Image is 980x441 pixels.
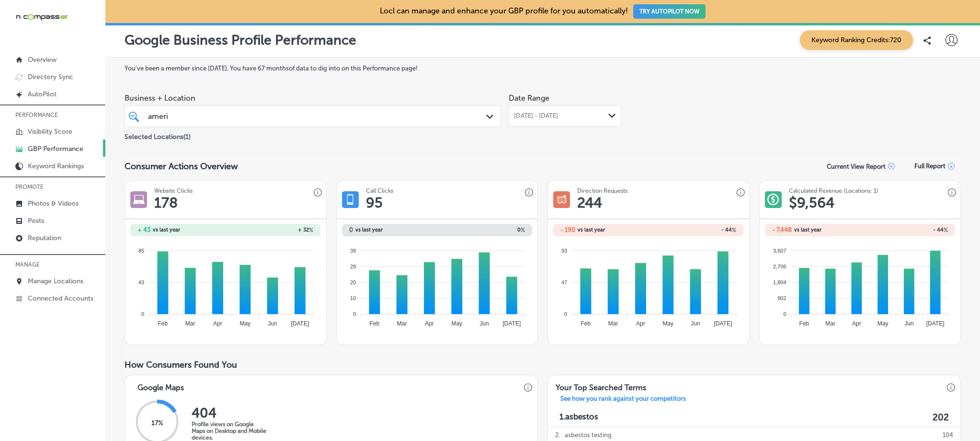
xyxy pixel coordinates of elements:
[355,227,383,232] span: vs last year
[564,311,567,317] tspan: 0
[514,112,558,120] span: [DATE] - [DATE]
[553,395,694,405] a: See how you rank against your competitors
[350,279,356,285] tspan: 20
[268,320,277,327] tspan: Jun
[153,227,180,232] span: vs last year
[125,360,237,370] span: How Consumers Found You
[773,264,786,269] tspan: 2,706
[349,226,353,233] h2: 0
[772,226,792,233] h2: - 7,448
[366,194,383,211] h1: 95
[28,294,93,302] p: Connected Accounts
[714,320,732,327] tspan: [DATE]
[914,162,946,170] span: Full Report
[560,226,575,233] h2: - 190
[125,65,961,72] label: You've been a member since [DATE] . You have 67 months of data to dig into on this Performance page!
[827,163,886,170] p: Current View Report
[309,227,313,233] span: %
[926,320,944,327] tspan: [DATE]
[353,311,356,317] tspan: 0
[799,320,809,327] tspan: Feb
[521,227,525,233] span: %
[28,90,57,98] p: AutoPilot
[138,279,144,285] tspan: 43
[904,320,913,327] tspan: Jun
[933,412,949,423] label: 202
[479,320,489,327] tspan: Jun
[789,187,878,194] h3: Calculated Revenue (Locations: 1)
[28,128,72,136] p: Visibility Score
[350,247,356,253] tspan: 39
[852,320,861,327] tspan: Apr
[240,320,251,327] tspan: May
[185,320,195,327] tspan: Mar
[789,194,834,211] h1: $ 9,564
[777,295,786,301] tspan: 902
[663,320,674,327] tspan: May
[369,320,379,327] tspan: Feb
[28,162,84,170] p: Keyword Rankings
[28,145,83,153] p: GBP Performance
[509,93,549,103] label: Date Range
[783,311,786,317] tspan: 0
[192,421,268,441] p: Profile views on Google Maps on Desktop and Mobile devices.
[130,375,192,395] h3: Google Maps
[28,277,83,285] p: Manage Locations
[877,320,888,327] tspan: May
[15,12,68,22] img: 660ab0bf-5cc7-4cb8-ba1c-48b5ae0f18e60NCTV_CLogo_TV_Black_-500x88.png
[158,320,168,327] tspan: Feb
[577,194,602,211] h1: 244
[437,227,525,233] h2: 0
[125,129,191,141] p: Selected Locations ( 1 )
[649,227,737,233] h2: - 44
[608,320,618,327] tspan: Mar
[773,247,786,253] tspan: 3,607
[151,419,163,427] span: 17 %
[577,187,627,194] h3: Direction Requests
[944,227,948,233] span: %
[691,320,700,327] tspan: Jun
[213,320,222,327] tspan: Apr
[291,320,309,327] tspan: [DATE]
[548,375,654,395] h3: Your Top Searched Terms
[578,227,605,232] span: vs last year
[28,234,61,242] p: Reputation
[800,30,913,50] span: Keyword Ranking Credits: 720
[125,161,238,172] span: Consumer Actions Overview
[425,320,434,327] tspan: Apr
[28,73,73,81] p: Directory Sync
[502,320,521,327] tspan: [DATE]
[137,226,150,233] h2: + 43
[860,227,948,233] h2: - 44
[350,295,356,301] tspan: 10
[154,187,193,194] h3: Website Clicks
[825,320,835,327] tspan: Mar
[192,405,268,421] h2: 404
[397,320,407,327] tspan: Mar
[350,264,356,269] tspan: 29
[559,412,598,423] p: 1. asbestos
[794,227,821,232] span: vs last year
[561,247,567,253] tspan: 93
[366,187,393,194] h3: Call Clicks
[125,93,501,103] span: Business + Location
[28,217,44,225] p: Posts
[451,320,462,327] tspan: May
[581,320,591,327] tspan: Feb
[28,56,57,64] p: Overview
[561,279,567,285] tspan: 47
[773,279,786,285] tspan: 1,804
[154,194,178,211] h1: 178
[226,227,314,233] h2: + 32
[141,311,144,317] tspan: 0
[125,32,356,48] p: Google Business Profile Performance
[633,4,706,19] button: TRY AUTOPILOT NOW
[28,199,79,208] p: Photos & Videos
[138,247,144,253] tspan: 85
[636,320,645,327] tspan: Apr
[732,227,736,233] span: %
